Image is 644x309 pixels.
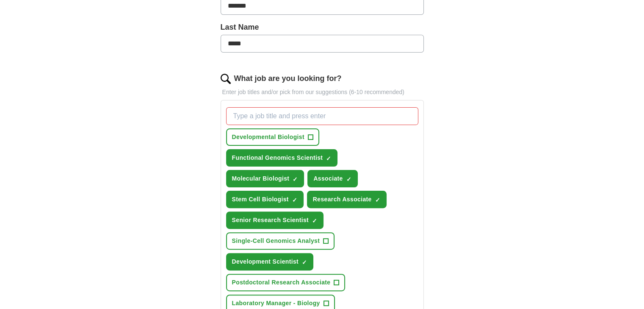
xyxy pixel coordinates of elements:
[313,195,372,204] span: Research Associate
[307,191,387,208] button: Research Associate✓
[234,73,342,84] label: What job are you looking for?
[326,155,331,162] span: ✓
[232,216,309,225] span: Senior Research Scientist
[226,212,324,229] button: Senior Research Scientist✓
[375,197,380,203] span: ✓
[226,128,319,146] button: Developmental Biologist
[226,149,338,167] button: Functional Genomics Scientist✓
[221,74,231,84] img: search.png
[292,197,297,203] span: ✓
[302,259,307,266] span: ✓
[313,174,343,183] span: Associate
[232,299,320,308] span: Laboratory Manager - Biology
[232,174,290,183] span: Molecular Biologist
[232,133,304,142] span: Developmental Biologist
[232,278,331,287] span: Postdoctoral Research Associate
[307,170,357,187] button: Associate✓
[226,191,304,208] button: Stem Cell Biologist✓
[226,170,304,187] button: Molecular Biologist✓
[226,253,314,270] button: Development Scientist✓
[226,274,345,291] button: Postdoctoral Research Associate
[312,217,317,224] span: ✓
[293,176,298,183] span: ✓
[226,107,418,125] input: Type a job title and press enter
[226,232,335,250] button: Single-Cell Genomics Analyst
[232,153,323,162] span: Functional Genomics Scientist
[232,257,299,266] span: Development Scientist
[221,22,424,33] label: Last Name
[232,237,320,245] span: Single-Cell Genomics Analyst
[232,195,289,204] span: Stem Cell Biologist
[221,88,424,97] p: Enter job titles and/or pick from our suggestions (6-10 recommended)
[346,176,351,183] span: ✓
